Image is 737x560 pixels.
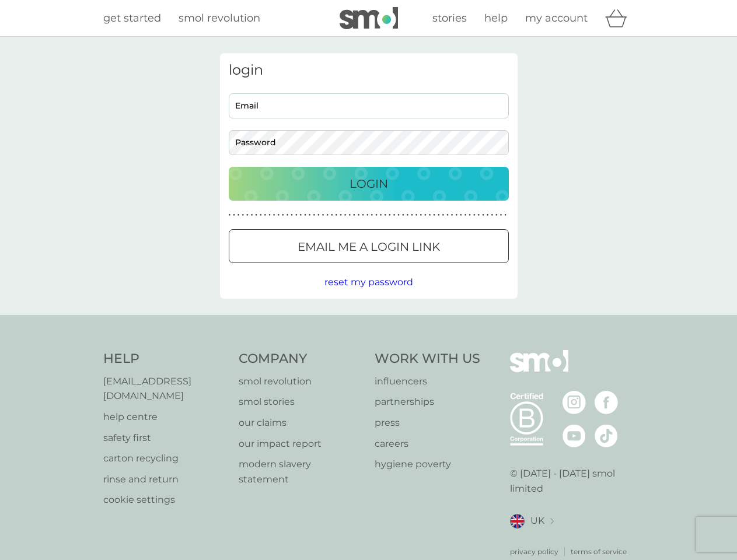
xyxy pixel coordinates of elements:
[504,212,507,218] p: ●
[510,466,634,496] p: © [DATE] - [DATE] smol limited
[295,212,298,218] p: ●
[451,212,453,218] p: ●
[484,10,508,27] a: help
[229,62,509,79] h3: login
[239,350,363,368] h4: Company
[103,409,228,425] a: help centre
[460,212,462,218] p: ●
[340,7,398,29] img: smol
[375,374,480,389] a: influencers
[550,518,554,524] img: select a new location
[478,212,480,218] p: ●
[362,212,364,218] p: ●
[273,212,275,218] p: ●
[484,12,508,24] span: help
[571,546,627,557] a: terms of service
[246,212,249,218] p: ●
[415,212,418,218] p: ●
[464,212,467,218] p: ●
[344,212,347,218] p: ●
[237,212,240,218] p: ●
[510,514,525,528] img: UK flag
[446,212,449,218] p: ●
[340,212,342,218] p: ●
[233,212,235,218] p: ●
[291,212,293,218] p: ●
[510,350,568,390] img: smol
[375,457,480,472] a: hygiene poverty
[251,212,253,218] p: ●
[353,212,355,218] p: ●
[375,436,480,452] a: careers
[179,10,260,27] a: smol revolution
[103,430,228,446] a: safety first
[103,350,228,368] h4: Help
[595,391,618,414] img: visit the smol Facebook page
[336,212,338,218] p: ●
[287,212,289,218] p: ●
[239,394,363,409] p: smol stories
[420,212,422,218] p: ●
[442,212,445,218] p: ●
[103,374,228,404] a: [EMAIL_ADDRESS][DOMAIN_NAME]
[375,350,480,368] h4: Work With Us
[268,212,271,218] p: ●
[432,12,467,24] span: stories
[350,174,388,193] p: Login
[424,212,427,218] p: ●
[530,513,544,528] span: UK
[255,212,257,218] p: ●
[411,212,413,218] p: ●
[482,212,484,218] p: ●
[229,212,231,218] p: ●
[239,415,363,430] a: our claims
[229,167,509,201] button: Login
[510,546,558,557] a: privacy policy
[563,424,586,447] img: visit the smol Youtube page
[563,391,586,414] img: visit the smol Instagram page
[324,275,413,290] button: reset my password
[375,394,480,409] a: partnerships
[429,212,431,218] p: ●
[393,212,396,218] p: ●
[277,212,280,218] p: ●
[103,10,161,27] a: get started
[371,212,373,218] p: ●
[103,12,161,24] span: get started
[389,212,391,218] p: ●
[407,212,409,218] p: ●
[358,212,360,218] p: ●
[402,212,404,218] p: ●
[229,229,509,263] button: Email me a login link
[473,212,476,218] p: ●
[309,212,311,218] p: ●
[103,492,228,508] a: cookie settings
[495,212,498,218] p: ●
[326,212,329,218] p: ●
[103,451,228,466] a: carton recycling
[239,457,363,487] a: modern slavery statement
[260,212,262,218] p: ●
[525,10,588,27] a: my account
[384,212,386,218] p: ●
[455,212,457,218] p: ●
[366,212,369,218] p: ●
[317,212,320,218] p: ●
[300,212,302,218] p: ●
[433,212,435,218] p: ●
[605,6,634,30] div: basket
[179,12,260,24] span: smol revolution
[103,472,228,487] a: rinse and return
[239,436,363,452] a: our impact report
